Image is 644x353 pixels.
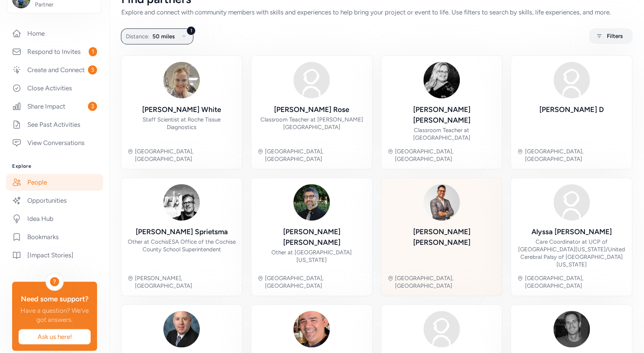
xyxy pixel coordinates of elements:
[6,134,103,151] a: View Conversations
[35,1,96,8] span: Partner
[6,210,103,227] a: Idea Hub
[517,238,626,268] div: Care Coordinator at UCP of [GEOGRAPHIC_DATA][US_STATE]/United Cerebral Palsy of [GEOGRAPHIC_DATA]...
[6,80,103,96] a: Close Activities
[6,98,103,115] a: Share Impact3
[6,247,103,263] a: [Impact Stories]
[553,311,590,347] img: Avatar
[6,229,103,245] a: Bookmarks
[423,184,460,221] img: Avatar
[395,148,496,163] div: [GEOGRAPHIC_DATA], [GEOGRAPHIC_DATA]
[525,274,626,290] div: [GEOGRAPHIC_DATA], [GEOGRAPHIC_DATA]
[553,62,590,98] img: Avatar
[6,192,103,209] a: Opportunities
[88,102,97,111] span: 3
[531,227,612,237] div: Alyssa [PERSON_NAME]
[12,163,97,169] h3: Explore
[121,28,193,44] button: 1Distance:50 miles
[163,311,200,347] img: Avatar
[293,184,330,221] img: Avatar
[293,311,330,347] img: Avatar
[257,249,366,264] div: Other at [GEOGRAPHIC_DATA][US_STATE]
[135,274,236,290] div: [PERSON_NAME], [GEOGRAPHIC_DATA]
[387,104,496,126] div: [PERSON_NAME] [PERSON_NAME]
[539,104,603,115] div: [PERSON_NAME] D
[257,227,366,248] div: [PERSON_NAME] [PERSON_NAME]
[136,227,228,237] div: [PERSON_NAME] Sprietsma
[152,32,175,41] span: 50 miles
[6,43,103,60] a: Respond to Invites1
[163,62,200,98] img: Avatar
[293,62,330,98] img: Avatar
[50,277,59,286] div: ?
[6,61,103,78] a: Create and Connect3
[6,116,103,133] a: See Past Activities
[126,32,149,41] span: Distance:
[423,62,460,98] img: Avatar
[274,104,349,115] div: [PERSON_NAME] Rose
[163,184,200,221] img: Avatar
[89,47,97,56] span: 1
[525,148,626,163] div: [GEOGRAPHIC_DATA], [GEOGRAPHIC_DATA]
[127,238,236,253] div: Other at CochisESA Office of the Cochise County School Superintendent
[423,311,460,347] img: Avatar
[127,116,236,131] div: Staff Scientist at Roche Tissue Diagnostics
[607,32,623,41] span: Filters
[121,8,632,17] div: Explore and connect with community members with skills and experiences to help bring your project...
[387,126,496,142] div: Classroom Teacher at [GEOGRAPHIC_DATA]
[387,227,496,248] div: [PERSON_NAME] [PERSON_NAME]
[135,148,236,163] div: [GEOGRAPHIC_DATA], [GEOGRAPHIC_DATA]
[186,26,196,35] div: 1
[6,25,103,42] a: Home
[18,294,91,304] div: Need some support?
[553,184,590,221] img: Avatar
[142,104,221,115] div: [PERSON_NAME] White
[18,306,91,324] div: Have a question? We've got answers.
[395,274,496,290] div: [GEOGRAPHIC_DATA], [GEOGRAPHIC_DATA]
[6,174,103,191] a: People
[257,116,366,131] div: Classroom Teacher at [PERSON_NAME][GEOGRAPHIC_DATA]
[18,329,91,345] button: Ask us here!
[265,148,366,163] div: [GEOGRAPHIC_DATA], [GEOGRAPHIC_DATA]
[88,65,97,74] span: 3
[25,332,85,341] span: Ask us here!
[265,274,366,290] div: [GEOGRAPHIC_DATA], [GEOGRAPHIC_DATA]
